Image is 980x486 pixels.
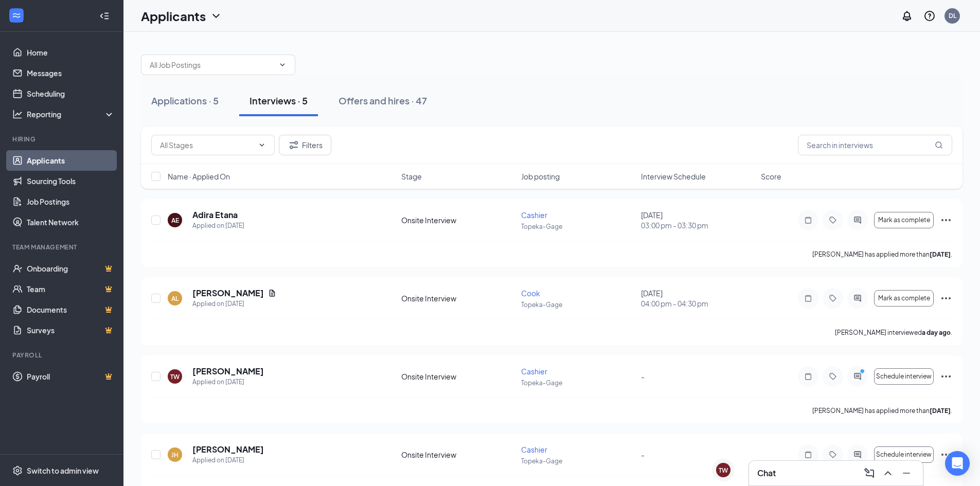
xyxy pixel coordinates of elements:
a: OnboardingCrown [27,258,115,279]
a: Sourcing Tools [27,171,115,191]
button: Mark as complete [874,290,934,307]
svg: PrimaryDot [858,368,870,376]
b: [DATE] [930,250,951,258]
span: Mark as complete [878,295,930,302]
h1: Applicants [141,7,206,25]
button: Mark as complete [874,212,934,228]
svg: Ellipses [940,370,952,383]
button: ChevronUp [880,465,896,481]
svg: Tag [827,372,839,381]
div: Switch to admin view [27,465,99,476]
a: Applicants [27,150,115,171]
svg: ActiveChat [851,294,864,302]
p: Topeka-Gage [521,222,635,231]
p: Topeka-Gage [521,457,635,465]
button: Filter Filters [279,135,331,155]
div: Applications · 5 [151,94,219,107]
svg: ChevronDown [258,141,266,149]
svg: Notifications [901,10,913,22]
a: SurveysCrown [27,320,115,340]
div: AL [171,294,179,303]
h5: [PERSON_NAME] [192,366,264,377]
input: All Stages [160,139,254,151]
h5: Adira Etana [192,209,238,221]
svg: Ellipses [940,448,952,461]
svg: Document [268,289,276,297]
svg: Settings [12,465,23,476]
button: Schedule interview [874,446,934,463]
p: [PERSON_NAME] has applied more than . [812,406,952,415]
div: Onsite Interview [401,371,515,382]
svg: ChevronDown [210,10,222,22]
div: Payroll [12,351,113,359]
svg: Note [802,451,814,459]
h5: [PERSON_NAME] [192,444,264,455]
div: Offers and hires · 47 [338,94,427,107]
span: Cashier [521,210,547,220]
div: TW [170,372,180,381]
span: 04:00 pm - 04:30 pm [641,298,755,309]
div: [DATE] [641,288,755,309]
span: Stage [401,171,422,182]
svg: Filter [288,139,300,151]
svg: ActiveChat [851,372,864,381]
svg: Tag [827,451,839,459]
p: [PERSON_NAME] interviewed . [835,328,952,337]
svg: Note [802,372,814,381]
a: Scheduling [27,83,115,104]
span: Schedule interview [876,373,932,380]
svg: Tag [827,294,839,302]
svg: ChevronUp [882,467,894,479]
a: TeamCrown [27,279,115,299]
svg: Minimize [900,467,913,479]
div: JH [171,451,179,459]
svg: WorkstreamLogo [11,10,22,21]
div: AE [171,216,179,225]
svg: Note [802,216,814,224]
span: Schedule interview [876,451,932,458]
svg: Tag [827,216,839,224]
div: Applied on [DATE] [192,455,264,465]
div: [DATE] [641,210,755,230]
svg: Note [802,294,814,302]
b: a day ago [922,329,951,336]
a: PayrollCrown [27,366,115,387]
a: Messages [27,63,115,83]
span: Cook [521,289,540,298]
span: Name · Applied On [168,171,230,182]
a: Talent Network [27,212,115,232]
h3: Chat [757,467,776,479]
a: Job Postings [27,191,115,212]
p: Topeka-Gage [521,300,635,309]
h5: [PERSON_NAME] [192,287,264,299]
span: - [641,372,645,381]
svg: ActiveChat [851,451,864,459]
span: Mark as complete [878,217,930,224]
svg: ComposeMessage [863,467,876,479]
svg: Analysis [12,109,23,119]
a: DocumentsCrown [27,299,115,320]
button: Minimize [898,465,915,481]
input: All Job Postings [150,59,274,70]
div: Open Intercom Messenger [945,451,970,476]
div: DL [949,11,956,20]
div: Applied on [DATE] [192,299,276,309]
button: ComposeMessage [861,465,878,481]
svg: Collapse [99,11,110,21]
div: Onsite Interview [401,293,515,303]
div: Applied on [DATE] [192,377,264,387]
div: Onsite Interview [401,215,515,225]
span: - [641,450,645,459]
svg: Ellipses [940,214,952,226]
input: Search in interviews [798,135,952,155]
b: [DATE] [930,407,951,415]
span: 03:00 pm - 03:30 pm [641,220,755,230]
svg: QuestionInfo [923,10,936,22]
svg: Ellipses [940,292,952,304]
p: [PERSON_NAME] has applied more than . [812,250,952,259]
span: Score [761,171,781,182]
p: Topeka-Gage [521,379,635,387]
div: Reporting [27,109,115,119]
button: Schedule interview [874,368,934,385]
span: Cashier [521,367,547,376]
